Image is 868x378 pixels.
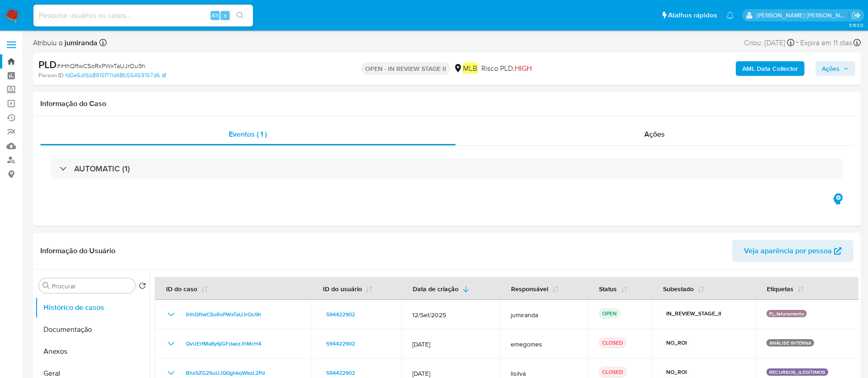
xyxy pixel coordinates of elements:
[229,129,267,139] span: Eventos ( 1 )
[35,319,150,341] button: Documentação
[40,246,115,256] h1: Informação do Usuário
[744,240,832,262] span: Veja aparência por pessoa
[742,61,798,76] b: AML Data Collector
[38,57,57,72] b: PLD
[63,37,97,48] b: jumiranda
[33,38,97,48] span: Atribuiu o
[481,64,532,74] span: Risco PLD:
[463,63,478,74] em: MLB
[38,71,64,80] b: Person ID
[40,99,853,108] h1: Informação do Caso
[57,61,146,70] span: # iHhQftwCSoRxPWxTaUJrOu9h
[726,11,734,19] a: Notificações
[822,61,840,76] span: Ações
[668,11,717,20] span: Atalhos rápidos
[644,129,665,139] span: Ações
[852,11,861,20] a: Sair
[796,37,798,49] span: -
[224,11,226,20] span: s
[231,9,249,22] button: search-icon
[744,37,794,49] div: Criou: [DATE]
[736,61,804,76] button: AML Data Collector
[515,63,532,74] span: HIGH
[35,341,150,362] button: Anexos
[800,38,852,48] span: Expira em 11 dias
[361,62,450,75] p: OPEN - IN REVIEW STAGE II
[65,71,166,80] a: fd0e5d16b8915f711d48fc55459157d6
[43,282,50,289] button: Procurar
[51,158,842,179] div: AUTOMATIC (1)
[35,297,150,319] button: Histórico de casos
[52,282,131,290] input: Procurar
[732,240,853,262] button: Veja aparência por pessoa
[211,11,219,20] span: Alt
[756,11,849,20] p: juliane.miranda@mercadolivre.com
[815,61,855,76] button: Ações
[33,10,253,21] input: Pesquise usuários ou casos...
[74,164,130,174] h3: AUTOMATIC (1)
[139,282,146,292] button: Retornar ao pedido padrão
